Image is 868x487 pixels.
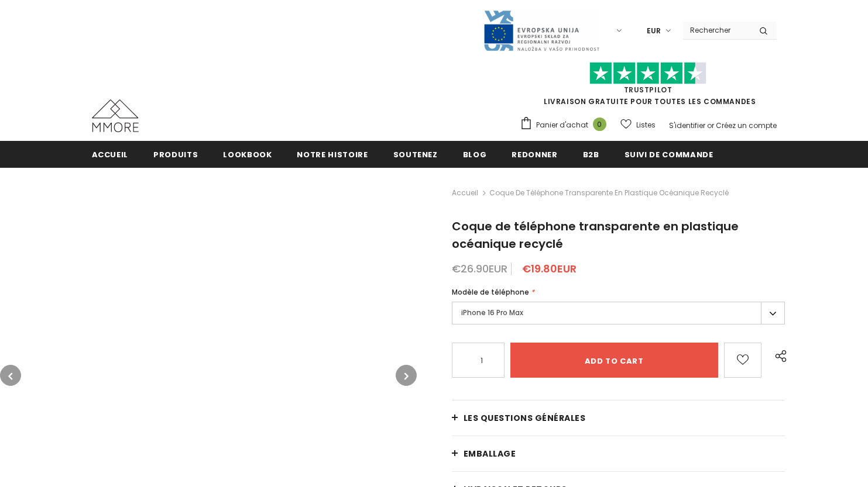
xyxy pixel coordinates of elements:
[92,99,139,132] img: Cas MMORE
[512,141,557,167] a: Redonner
[223,141,272,167] a: Lookbook
[536,119,588,131] span: Panier d'achat
[647,25,661,37] span: EUR
[393,149,438,160] span: soutenez
[464,448,516,460] span: EMBALLAGE
[589,62,706,85] img: Faites confiance aux étoiles pilotes
[92,141,129,167] a: Accueil
[583,149,599,160] span: B2B
[683,22,750,39] input: Search Site
[452,218,739,252] span: Coque de téléphone transparente en plastique océanique recyclé
[153,141,198,167] a: Produits
[483,9,600,52] img: Javni Razpis
[636,119,656,131] span: Listes
[452,302,785,324] label: iPhone 16 Pro Max
[92,149,129,160] span: Accueil
[452,261,507,276] span: €26.90EUR
[520,67,777,106] span: LIVRAISON GRATUITE POUR TOUTES LES COMMANDES
[625,149,713,160] span: Suivi de commande
[464,412,586,424] span: Les questions générales
[669,120,705,130] a: S'identifier
[452,186,478,200] a: Accueil
[463,149,487,160] span: Blog
[452,400,785,436] a: Les questions générales
[483,25,600,35] a: Javni Razpis
[452,436,785,471] a: EMBALLAGE
[153,149,198,160] span: Produits
[625,141,713,167] a: Suivi de commande
[512,149,557,160] span: Redonner
[452,287,529,297] span: Modèle de téléphone
[297,141,368,167] a: Notre histoire
[520,116,612,134] a: Panier d'achat 0
[593,118,606,131] span: 0
[620,115,656,135] a: Listes
[489,186,729,200] span: Coque de téléphone transparente en plastique océanique recyclé
[463,141,487,167] a: Blog
[707,120,714,130] span: or
[522,261,577,276] span: €19.80EUR
[297,149,368,160] span: Notre histoire
[624,85,673,95] a: TrustPilot
[393,141,438,167] a: soutenez
[716,120,777,130] a: Créez un compte
[510,343,718,378] input: Add to cart
[583,141,599,167] a: B2B
[223,149,272,160] span: Lookbook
